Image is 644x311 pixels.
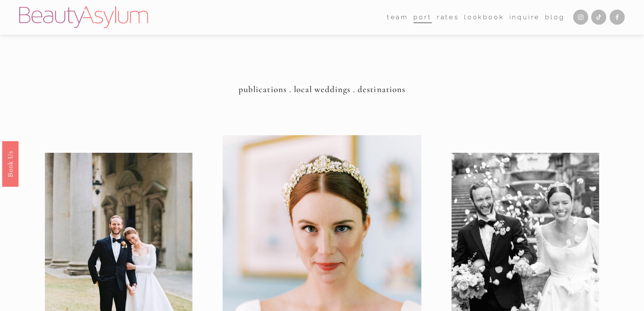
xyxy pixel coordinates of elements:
a: Inquire [509,11,540,23]
a: Book Us [2,141,18,186]
a: Facebook [610,10,625,25]
a: Rates [437,11,459,23]
a: Instagram [573,10,588,25]
a: folder dropdown [387,11,408,23]
a: port [413,11,431,23]
img: Beauty Asylum | Bridal Hair &amp; Makeup Charlotte &amp; Atlanta [19,6,148,28]
a: Blog [545,11,564,23]
a: TikTok [591,10,606,25]
h4: publications . local weddings . destinations [19,85,625,95]
a: Lookbook [464,11,504,23]
span: team [387,12,408,23]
